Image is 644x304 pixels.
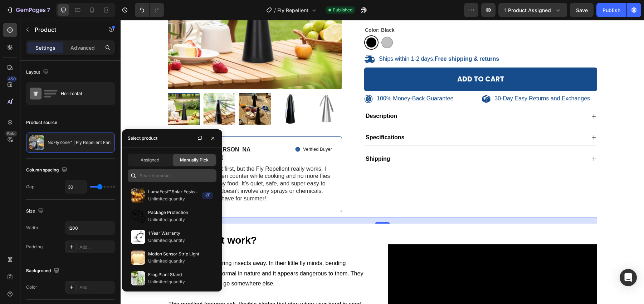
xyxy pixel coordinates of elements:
p: Specifications [245,114,284,121]
p: Settings [35,44,55,51]
p: Unlimited quantity [148,216,213,223]
button: Add to cart [244,48,477,71]
div: Add to cart [337,55,384,64]
input: Auto [65,221,114,234]
img: collections [131,188,145,203]
p: LumaFest™ Solar Festoon Lights [148,188,199,195]
div: Beta [5,131,17,136]
div: Select product [128,135,157,141]
div: Product source [26,119,57,126]
button: 7 [3,3,53,17]
input: Search in Settings & Advanced [128,169,216,182]
div: Column spacing [26,165,69,175]
div: Add... [79,284,113,291]
span: Manually Pick [180,157,209,163]
span: Verified Buyer [182,126,211,132]
div: Undo/Redo [135,3,164,17]
div: Add... [79,244,113,250]
p: Unlimited quantity [148,258,213,265]
p: 30-Day Easy Returns and Exchanges [374,75,469,83]
iframe: Design area [121,20,644,304]
div: Size [26,206,45,216]
img: collections [131,250,145,265]
div: Publish [602,6,620,14]
p: 100% Money-Back Guarantee [256,75,333,83]
legend: Color: Black [244,5,274,15]
span: Assigned [141,157,159,163]
p: Ships within 1-2 days. [258,35,379,43]
img: collections [131,230,145,244]
button: 1 product assigned [498,3,567,17]
span: Fly Repellent [277,6,308,14]
div: Gap [26,184,34,190]
p: Advanced [70,44,95,51]
p: Unlimited quantity [148,278,213,285]
p: Unlimited quantity [148,237,213,244]
img: collections [131,271,145,285]
div: Layout [26,68,50,77]
p: Motion Sensor Strip Light [148,250,213,258]
button: Save [570,3,594,17]
p: Product [35,25,96,34]
span: Published [333,7,352,13]
div: Padding [26,244,43,250]
strong: How does it work? [48,215,136,226]
div: Background [26,266,61,276]
button: Publish [596,3,626,17]
p: 7 [47,6,50,14]
img: product feature img [29,135,44,150]
input: Auto [65,180,87,193]
p: Frog Plant Stand [148,271,213,278]
span: Dots refract light, scaring insects away. In their little fly minds, bending colored lights is no... [48,240,243,267]
p: 1 Year Warranty [148,230,213,237]
p: Unlimited quantity [148,195,199,203]
div: Color [26,284,37,290]
div: 450 [7,76,17,82]
span: Description [245,93,277,99]
p: Shipping [245,135,269,143]
div: Open Intercom Messenger [620,269,637,286]
strong: Free shipping & returns [314,36,379,42]
div: Width [26,225,38,231]
span: " [57,146,59,152]
span: Save [576,7,588,13]
p: Package Protection [148,209,213,216]
span: / [274,6,276,14]
img: collections [131,209,145,223]
span: 1 product assigned [504,6,551,14]
span: I was skeptical at first, but the Fly Repellent really works. I use it on my kitchen counter whil... [57,146,210,181]
p: NoFlyZone™ | Fly Repellent Fan [48,140,111,145]
div: Horizontal [61,85,104,102]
